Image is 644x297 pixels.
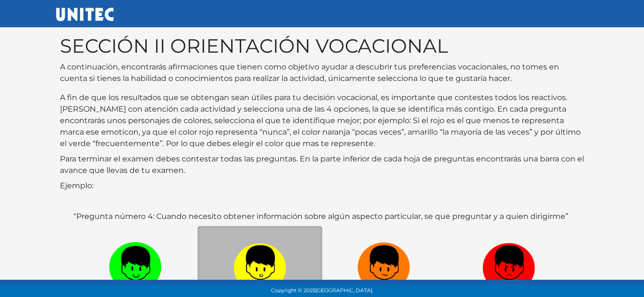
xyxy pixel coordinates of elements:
[60,34,585,57] h1: SECCIÓN II ORIENTACIÓN VOCACIONAL
[73,211,568,222] label: “Pregunta número 4: Cuando necesito obtener información sobre algún aspecto particular, se que pr...
[60,180,585,192] p: Ejemplo:
[482,239,535,289] img: r1.png
[358,239,410,289] img: n1.png
[60,61,585,84] p: A continuación, encontrarás afirmaciones que tienen como objetivo ayudar a descubrir tus preferen...
[109,239,162,289] img: v1.png
[234,239,286,289] img: a1.png
[60,153,585,176] p: Para terminar el examen debes contestar todas las preguntas. En la parte inferior de cada hoja de...
[56,8,114,21] img: UNITEC
[60,92,585,149] p: A fin de que los resultados que se obtengan sean útiles para tu decisión vocacional, es important...
[316,287,373,294] span: [GEOGRAPHIC_DATA].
